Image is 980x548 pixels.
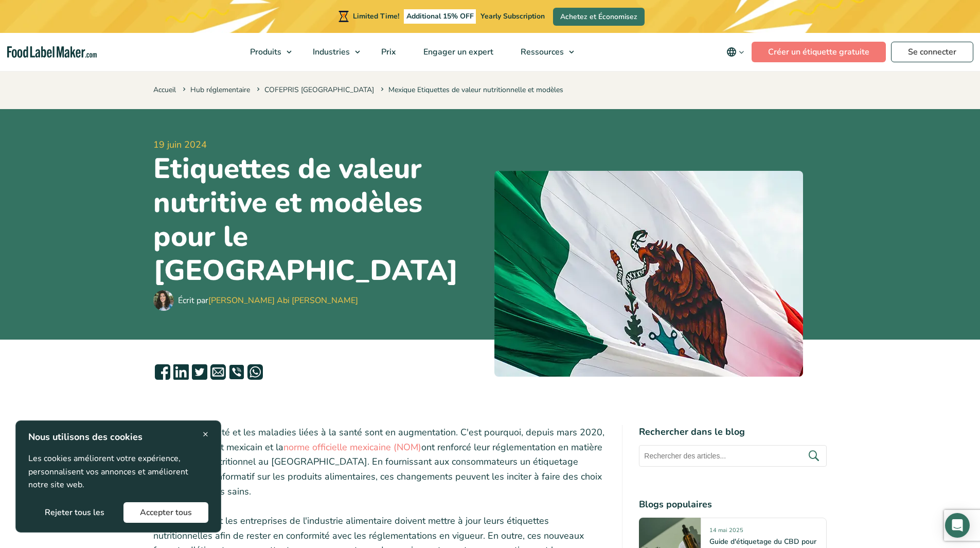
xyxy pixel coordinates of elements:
a: Hub réglementaire [190,85,250,95]
span: Ressources [518,46,565,58]
a: Accueil [153,85,176,95]
span: × [203,427,208,441]
button: Rejeter tous les [28,502,121,523]
a: Créer un étiquette gratuite [752,42,886,62]
div: Écrit par [178,294,358,307]
h1: Etiquettes de valeur nutritive et modèles pour le [GEOGRAPHIC_DATA] [153,152,486,288]
h4: Blogs populaires [639,498,827,511]
a: Achetez et Économisez [553,8,645,26]
p: Les taux d'obésité et les maladies liées à la santé sont en augmentation. C'est pourquoi, depuis ... [153,425,606,499]
span: Industries [310,46,351,58]
div: Open Intercom Messenger [945,513,970,538]
span: Produits [247,46,282,58]
a: Se connecter [891,42,973,62]
a: Ressources [507,33,579,71]
a: [PERSON_NAME] Abi [PERSON_NAME] [208,295,358,306]
a: Engager un expert [410,33,505,71]
input: Rechercher des articles... [639,445,827,467]
span: Limited Time! [353,11,399,21]
span: 14 mai 2025 [709,526,743,538]
a: norme officielle mexicaine (NOM) [283,441,421,453]
span: 19 juin 2024 [153,138,486,152]
span: Yearly Subscription [480,11,545,21]
a: COFEPRIS [GEOGRAPHIC_DATA] [264,85,374,95]
a: Industries [299,33,365,71]
span: Engager un expert [420,46,494,58]
span: Additional 15% OFF [404,9,476,24]
a: Produits [237,33,297,71]
p: Les cookies améliorent votre expérience, personnalisent vos annonces et améliorent notre site web. [28,452,208,492]
span: Mexique Etiquettes de valeur nutritionnelle et modèles [379,85,563,95]
span: Prix [378,46,397,58]
strong: Nous utilisons des cookies [28,431,142,443]
a: Prix [368,33,407,71]
img: Maria Abi Hanna - Étiquetage alimentaire [153,290,174,311]
button: Accepter tous [123,502,208,523]
h4: Rechercher dans le blog [639,425,827,439]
